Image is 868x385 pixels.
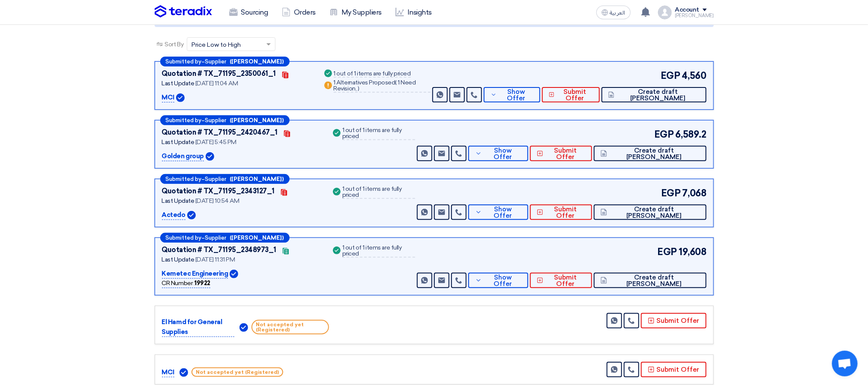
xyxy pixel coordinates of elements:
div: 1 out of 1 items are fully priced [342,245,415,258]
span: [DATE] 11:04 AM [195,80,238,87]
div: Quotation # TX_71195_2348973_1 [162,245,277,255]
span: Price Low to High [192,40,241,49]
span: EGP [661,69,680,83]
span: [DATE] 5:45 PM [195,138,236,146]
span: Create draft [PERSON_NAME] [617,89,699,102]
b: 19922 [195,280,210,287]
div: 1 out of 1 items are fully priced [342,127,415,140]
span: 7,068 [682,186,706,200]
button: العربية [596,6,631,19]
span: ) [358,85,359,92]
span: Last Update [162,138,195,146]
span: Supplier [205,117,227,123]
div: Quotation # TX_71195_2420467_1 [162,127,278,138]
span: Last Update [162,80,195,87]
span: Submit Offer [545,147,585,160]
button: Create draft [PERSON_NAME] [594,273,706,288]
img: Verified Account [180,368,188,377]
div: Open chat [832,351,858,376]
button: Show Offer [484,87,540,102]
span: Create draft [PERSON_NAME] [609,147,699,160]
img: Verified Account [239,323,248,332]
span: Submit Offer [545,274,585,287]
span: 4,560 [682,69,706,83]
div: CR Number : [162,279,210,288]
img: Verified Account [176,93,185,102]
span: Supplier [205,235,227,241]
button: Submit Offer [530,146,592,161]
div: Quotation # TX_71195_2343127_1 [162,186,275,196]
img: Teradix logo [155,5,212,18]
div: 1 out of 1 items are fully priced [334,71,411,78]
img: Verified Account [187,211,196,220]
button: Show Offer [468,273,528,288]
button: Create draft [PERSON_NAME] [594,205,706,220]
a: Insights [389,3,439,22]
span: Show Offer [484,206,521,219]
button: Submit Offer [542,87,600,102]
span: Submit Offer [557,89,593,102]
span: Submitted by [166,176,202,182]
span: Supplier [205,176,227,182]
a: Sourcing [222,3,275,22]
span: EGP [658,245,677,259]
span: EGP [654,127,674,141]
a: Orders [275,3,323,22]
button: Submit Offer [641,313,706,328]
span: 19,608 [679,245,706,259]
button: Submit Offer [530,273,592,288]
span: Submitted by [166,59,202,64]
span: Last Update [162,256,195,263]
button: Show Offer [468,205,528,220]
span: Supplier [205,59,227,64]
p: El Hamd for General Supplies [162,317,234,337]
div: – [160,115,290,125]
span: Create draft [PERSON_NAME] [609,206,699,219]
span: [DATE] 11:31 PM [195,256,235,263]
div: [PERSON_NAME] [675,13,714,18]
a: My Suppliers [323,3,389,22]
button: Create draft [PERSON_NAME] [594,146,706,161]
button: Submit Offer [641,362,706,377]
span: ( [395,79,397,86]
span: Last Update [162,197,195,205]
span: العربية [610,10,626,16]
span: Show Offer [484,274,521,287]
p: Actedo [162,210,186,220]
button: Create draft [PERSON_NAME] [602,87,706,102]
div: 1 Alternatives Proposed [334,80,431,93]
p: Kemetec Engineering [162,269,228,279]
div: – [160,233,290,243]
span: Sort By [165,40,184,49]
span: Not accepted yet (Registered) [251,320,329,334]
span: Not accepted yet (Registered) [192,367,283,377]
img: profile_test.png [658,6,672,19]
button: Show Offer [468,146,528,161]
span: 6,589.2 [676,127,706,141]
div: Account [675,6,700,14]
span: Show Offer [499,89,533,102]
div: – [160,174,290,184]
p: Golden group [162,151,204,162]
b: ([PERSON_NAME]) [230,117,284,123]
button: Submit Offer [530,205,592,220]
div: – [160,57,290,66]
p: MCI [162,367,175,378]
span: Create draft [PERSON_NAME] [609,274,699,287]
img: Verified Account [206,152,214,161]
div: Quotation # TX_71195_2350061_1 [162,69,276,79]
span: EGP [661,186,681,200]
span: Submitted by [166,235,202,241]
div: 1 out of 1 items are fully priced [342,186,415,199]
b: ([PERSON_NAME]) [230,235,284,241]
span: Submitted by [166,117,202,123]
span: [DATE] 10:54 AM [195,197,239,205]
img: Verified Account [230,270,238,278]
span: 1 Need Revision, [334,79,416,92]
b: ([PERSON_NAME]) [230,176,284,182]
span: Submit Offer [545,206,585,219]
p: MCI [162,93,175,103]
b: ([PERSON_NAME]) [230,59,284,64]
span: Show Offer [484,147,521,160]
